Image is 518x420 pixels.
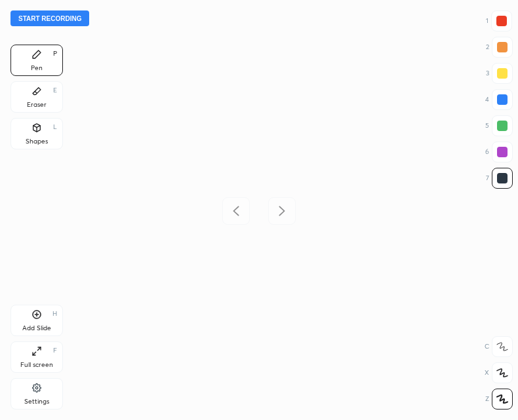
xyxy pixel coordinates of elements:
[485,336,513,357] div: C
[22,325,51,332] div: Add Slide
[485,142,513,162] div: 6
[31,65,43,71] div: Pen
[486,63,513,84] div: 3
[486,37,513,58] div: 2
[10,10,89,26] button: Start recording
[53,124,57,130] div: L
[485,115,513,136] div: 5
[20,362,53,368] div: Full screen
[27,102,47,108] div: Eraser
[486,10,512,31] div: 1
[485,89,513,110] div: 4
[486,168,513,189] div: 7
[53,50,57,57] div: P
[52,311,57,317] div: H
[53,347,57,354] div: F
[26,138,48,145] div: Shapes
[24,398,49,405] div: Settings
[485,362,513,383] div: X
[485,389,513,410] div: Z
[53,87,57,94] div: E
